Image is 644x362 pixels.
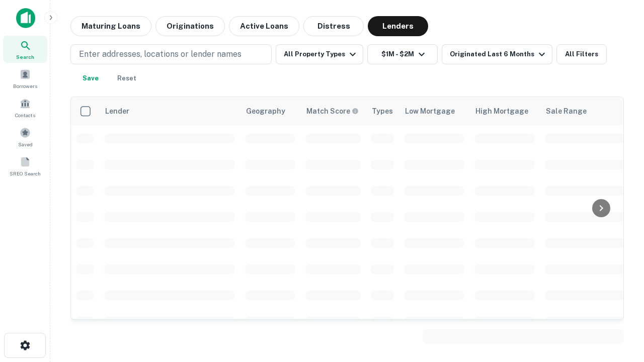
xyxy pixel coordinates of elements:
button: Originated Last 6 Months [442,44,552,64]
th: Types [366,97,399,125]
div: Geography [246,105,285,117]
button: Save your search to get updates of matches that match your search criteria. [74,68,107,88]
th: High Mortgage [469,97,540,125]
img: capitalize-icon.png [16,8,35,28]
button: All Filters [556,44,607,64]
button: $1M - $2M [367,44,438,64]
th: Sale Range [540,97,630,125]
span: SREO Search [10,169,41,177]
h6: Match Score [306,106,357,117]
span: Contacts [15,111,35,119]
span: Borrowers [13,82,37,90]
a: SREO Search [3,152,47,179]
a: Saved [3,123,47,150]
th: Lender [99,97,240,125]
a: Search [3,36,47,63]
div: Sale Range [546,105,587,117]
button: Originations [155,16,225,36]
div: Lender [105,105,129,117]
div: Originated Last 6 Months [450,48,548,60]
a: Borrowers [3,65,47,92]
div: Types [372,105,393,117]
button: Enter addresses, locations or lender names [70,44,272,64]
button: Distress [303,16,364,36]
div: Capitalize uses an advanced AI algorithm to match your search with the best lender. The match sco... [306,106,359,117]
span: Saved [18,140,33,148]
button: Reset [111,68,143,88]
th: Geography [240,97,300,125]
iframe: Chat Widget [594,249,644,298]
button: Maturing Loans [70,16,151,36]
th: Low Mortgage [399,97,469,125]
a: Contacts [3,94,47,121]
button: All Property Types [276,44,363,64]
span: Search [16,53,34,61]
button: Active Loans [229,16,299,36]
div: High Mortgage [475,105,528,117]
div: Low Mortgage [405,105,455,117]
th: Capitalize uses an advanced AI algorithm to match your search with the best lender. The match sco... [300,97,366,125]
p: Enter addresses, locations or lender names [79,48,242,60]
button: Lenders [368,16,428,36]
